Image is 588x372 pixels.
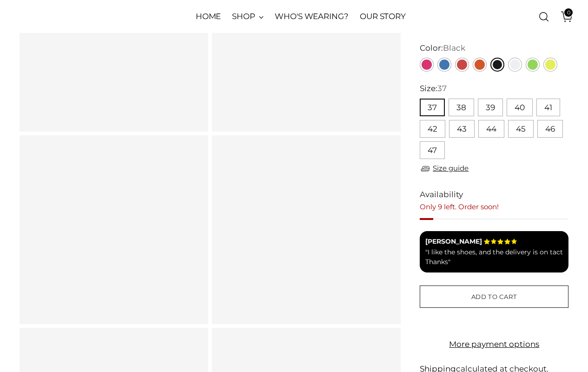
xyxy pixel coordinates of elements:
[536,99,560,116] button: 41
[232,7,264,27] a: SHOP
[20,135,208,324] a: ALTIS Black Sneakers
[275,7,349,27] a: WHO'S WEARING?
[471,292,517,301] span: Add to cart
[564,8,573,17] span: 0
[437,84,447,93] span: 37
[526,58,540,72] a: Green
[508,58,522,72] a: White
[212,135,401,324] a: side on view of Athletikan black trainers
[420,120,445,138] button: 42
[449,120,475,138] button: 43
[360,7,406,27] a: OUR STORY
[420,83,447,94] label: Size:
[20,9,182,24] a: ATHLETIKAN
[543,58,557,72] a: Yellow
[420,42,465,54] label: Color:
[420,163,469,174] a: Size guide
[420,339,568,350] a: More payment options
[507,99,533,116] button: 40
[554,7,573,26] a: Open cart modal
[455,58,469,72] a: Red
[535,7,553,26] a: Open search modal
[420,141,445,159] button: 47
[420,202,499,211] span: Only 9 left. Order soon!
[478,120,504,138] button: 44
[537,120,563,138] button: 46
[443,43,465,53] span: Black
[437,58,451,72] a: Blue
[420,286,568,308] button: Add to cart
[449,99,474,116] button: 38
[420,58,434,72] a: Pink
[508,120,534,138] button: 45
[490,58,504,72] a: Black
[473,58,487,72] a: Orange
[196,7,221,27] a: HOME
[420,189,463,200] span: Availability
[478,99,503,116] button: 39
[420,99,445,116] button: 37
